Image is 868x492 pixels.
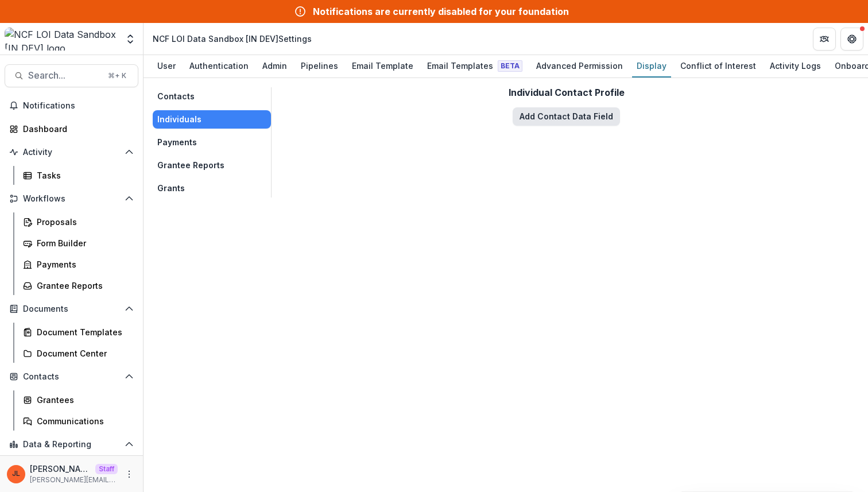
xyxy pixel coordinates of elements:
[5,119,138,138] a: Dashboard
[185,55,253,78] a: Authentication
[258,57,292,74] div: Admin
[153,33,312,45] div: NCF LOI Data Sandbox [IN DEV] Settings
[296,57,343,74] div: Pipelines
[37,258,129,270] div: Payments
[95,464,118,474] p: Staff
[18,323,138,342] a: Document Templates
[5,435,138,454] button: Open Data & Reporting
[185,57,253,74] div: Authentication
[37,394,129,406] div: Grantees
[532,55,627,78] a: Advanced Permission
[122,28,138,51] button: Open entity switcher
[18,344,138,363] a: Document Center
[5,64,138,87] button: Search...
[106,69,129,82] div: ⌘ + K
[30,463,91,475] p: [PERSON_NAME]
[148,30,316,47] nav: breadcrumb
[532,57,627,74] div: Advanced Permission
[258,55,292,78] a: Admin
[513,107,620,126] button: Add Contact Data Field
[18,234,138,253] a: Form Builder
[153,156,271,175] button: Grantee Reports
[18,412,138,431] a: Communications
[37,216,129,228] div: Proposals
[423,55,527,78] a: Email Templates Beta
[23,372,120,382] span: Contacts
[813,28,836,51] button: Partners
[347,55,418,78] a: Email Template
[23,148,120,157] span: Activity
[5,28,118,51] img: NCF LOI Data Sandbox [IN DEV] logo
[765,57,826,74] div: Activity Logs
[18,276,138,295] a: Grantee Reports
[676,55,761,78] a: Conflict of Interest
[153,87,271,106] button: Contacts
[840,28,863,51] button: Get Help
[765,55,826,78] a: Activity Logs
[23,194,120,204] span: Workflows
[313,5,569,18] div: Notifications are currently disabled for your foundation
[296,55,343,78] a: Pipelines
[5,143,138,161] button: Open Activity
[5,96,138,115] button: Notifications
[28,70,101,81] span: Search...
[423,57,527,74] div: Email Templates
[30,475,118,485] p: [PERSON_NAME][EMAIL_ADDRESS][DOMAIN_NAME]
[347,57,418,74] div: Email Template
[18,166,138,185] a: Tasks
[153,133,271,152] button: Payments
[37,326,129,338] div: Document Templates
[12,470,20,478] div: Jeanne Locker
[23,101,134,111] span: Notifications
[18,212,138,231] a: Proposals
[153,179,271,197] button: Grants
[37,169,129,181] div: Tasks
[37,280,129,292] div: Grantee Reports
[5,367,138,386] button: Open Contacts
[153,57,180,74] div: User
[153,110,271,129] button: Individuals
[37,347,129,359] div: Document Center
[5,300,138,318] button: Open Documents
[18,390,138,409] a: Grantees
[5,189,138,208] button: Open Workflows
[122,467,136,481] button: More
[23,304,120,314] span: Documents
[23,440,120,450] span: Data & Reporting
[153,55,180,78] a: User
[509,87,625,98] h2: Individual Contact Profile
[18,255,138,274] a: Payments
[632,55,671,78] a: Display
[632,57,671,74] div: Display
[37,237,129,249] div: Form Builder
[676,57,761,74] div: Conflict of Interest
[498,60,522,72] span: Beta
[23,123,129,135] div: Dashboard
[37,415,129,427] div: Communications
